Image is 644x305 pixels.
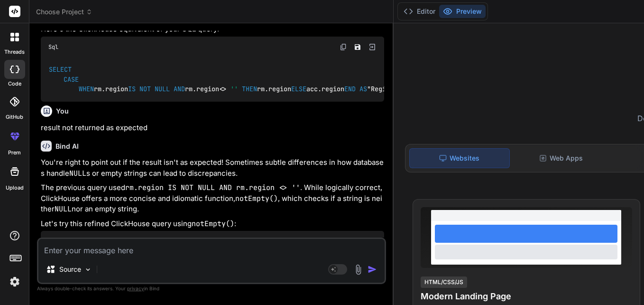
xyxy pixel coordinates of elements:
span: WHEN [79,85,94,93]
code: notEmpty() [192,219,234,229]
p: The previous query used . While logically correct, ClickHouse offers a more concise and idiomatic... [41,182,384,215]
div: HTML/CSS/JS [421,276,467,288]
label: prem [8,149,21,157]
code: notEmpty() [235,194,278,203]
code: NULL [69,169,86,178]
code: rm.region IS NOT NULL AND rm.region <> '' [125,183,300,192]
label: GitHub [6,113,23,121]
label: threads [4,48,25,56]
span: THEN [242,85,257,93]
span: END [344,85,356,93]
span: NOT NULL [139,85,170,93]
span: IS [128,85,136,93]
span: '' [230,85,238,93]
p: Source [59,265,81,274]
img: icon [368,265,377,274]
label: Upload [6,184,24,192]
label: code [8,80,21,88]
span: AS [359,85,367,93]
span: privacy [127,286,144,291]
p: Always double-check its answers. Your in Bind [37,284,386,293]
img: attachment [353,264,364,275]
code: NULL [55,204,72,214]
img: Pick Models [84,266,92,274]
span: CASE [64,75,79,84]
button: Save file [351,40,364,54]
p: result not returned as expected [41,123,384,133]
div: Web Apps [512,148,611,168]
h6: Bind AI [55,142,79,151]
img: copy [340,43,347,51]
button: Save file [351,235,364,248]
span: SELECT [49,66,72,74]
h6: You [56,106,69,116]
span: ELSE [291,85,306,93]
img: settings [7,274,23,290]
button: Preview [439,5,486,18]
span: Choose Project [36,7,92,17]
span: AND [174,85,185,93]
img: Open in Browser [368,43,377,51]
span: Sql [48,43,58,51]
span: <> [219,85,227,93]
p: Let's try this refined ClickHouse query using : [41,219,384,229]
p: You're right to point out if the result isn't as expected! Sometimes subtle differences in how da... [41,157,384,179]
h4: Modern Landing Page [421,290,632,303]
button: Editor [400,5,439,18]
div: Websites [409,148,510,168]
